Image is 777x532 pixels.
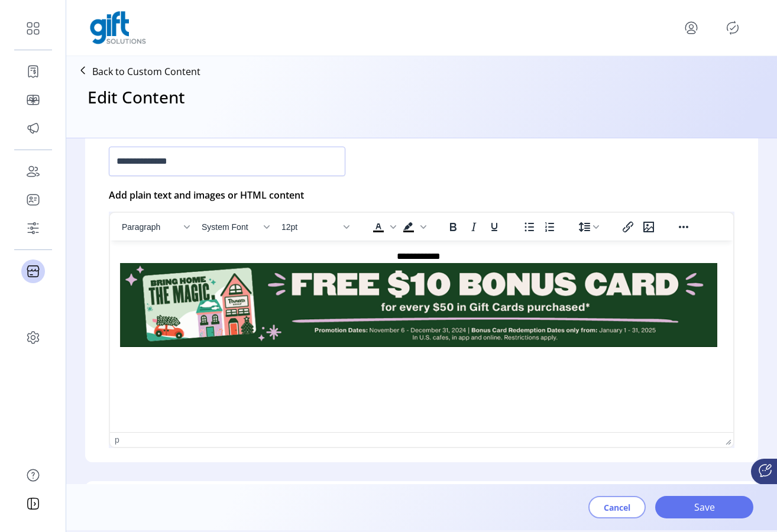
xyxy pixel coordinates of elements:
[117,219,194,235] button: Block Paragraph
[604,501,630,514] span: Cancel
[122,222,180,232] span: Paragraph
[671,500,738,514] span: Save
[92,64,200,79] p: Back to Custom Content
[655,496,753,518] button: Save
[588,496,646,518] button: Cancel
[540,219,560,235] button: Numbered list
[519,219,539,235] button: Bullet list
[639,219,659,235] button: Insert/edit image
[575,219,603,235] button: Line height
[618,219,638,235] button: Insert/edit link
[277,219,354,235] button: Font size 12pt
[202,222,260,232] span: System Font
[115,435,119,445] div: p
[399,219,428,235] div: Background color Black
[443,219,463,235] button: Bold
[682,18,701,37] button: menu
[197,219,274,235] button: Font System Font
[281,222,339,232] span: 12pt
[368,219,398,235] div: Text color Black
[721,433,733,447] div: Press the Up and Down arrow keys to resize the editor.
[723,18,742,37] button: Publisher Panel
[90,11,146,44] img: logo
[674,219,694,235] button: Reveal or hide additional toolbar items
[464,219,484,235] button: Italic
[484,219,504,235] button: Underline
[110,241,733,432] iframe: Rich Text Area
[88,85,185,109] h3: Edit Content
[109,179,304,212] p: Add plain text and images or HTML content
